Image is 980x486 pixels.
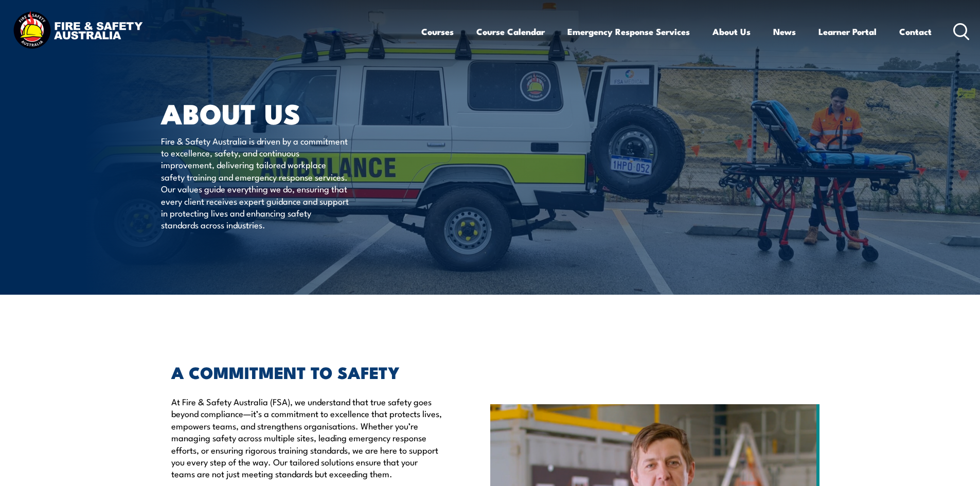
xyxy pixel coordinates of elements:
a: Course Calendar [476,18,545,45]
a: About Us [712,18,751,45]
a: Emergency Response Services [567,18,690,45]
a: Learner Portal [818,18,877,45]
p: At Fire & Safety Australia (FSA), we understand that true safety goes beyond compliance—it’s a co... [171,395,443,480]
a: News [773,18,796,45]
p: Fire & Safety Australia is driven by a commitment to excellence, safety, and continuous improveme... [161,135,349,231]
h1: About Us [161,101,415,125]
h2: A COMMITMENT TO SAFETY [171,365,443,379]
a: Contact [899,18,932,45]
a: Courses [421,18,454,45]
